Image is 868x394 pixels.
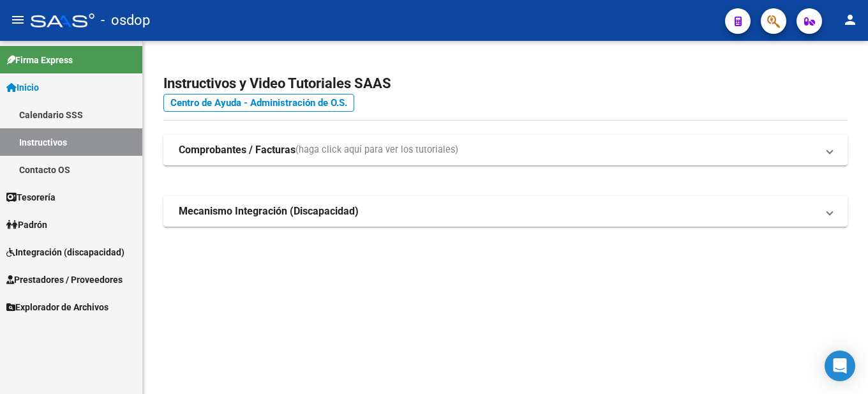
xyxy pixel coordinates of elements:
span: - osdop [101,6,150,34]
span: Explorador de Archivos [6,300,108,314]
h2: Instructivos y Video Tutoriales SAAS [163,72,848,96]
strong: Comprobantes / Facturas [179,143,296,157]
span: Inicio [6,80,39,95]
span: Tesorería [6,190,56,204]
span: Prestadores / Proveedores [6,273,123,287]
mat-icon: menu [10,12,26,27]
strong: Mecanismo Integración (Discapacidad) [179,204,359,218]
span: Firma Express [6,53,73,67]
span: (haga click aquí para ver los tutoriales) [296,143,458,157]
a: Centro de Ayuda - Administración de O.S. [163,94,354,112]
mat-expansion-panel-header: Comprobantes / Facturas(haga click aquí para ver los tutoriales) [163,135,848,165]
span: Padrón [6,218,47,232]
div: Open Intercom Messenger [825,351,855,381]
mat-icon: person [842,12,858,27]
span: Integración (discapacidad) [6,245,124,259]
mat-expansion-panel-header: Mecanismo Integración (Discapacidad) [163,196,848,227]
